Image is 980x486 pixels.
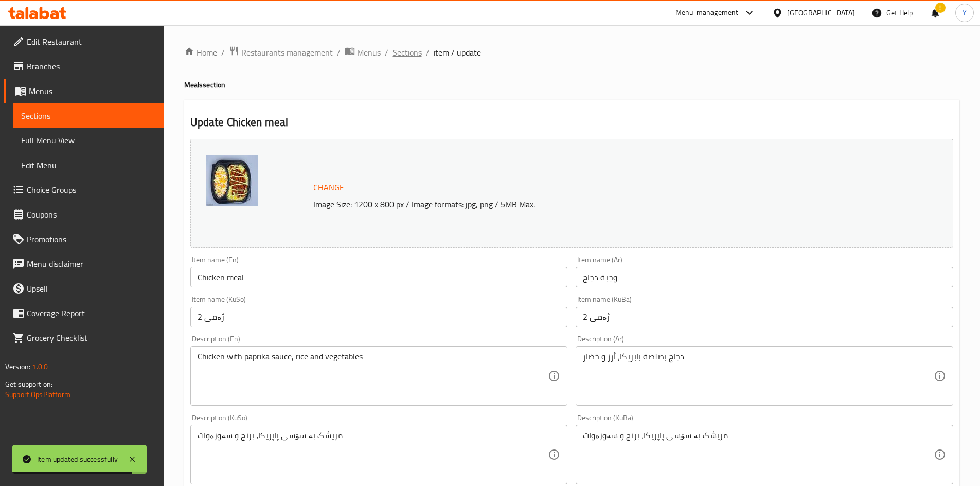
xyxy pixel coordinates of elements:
[4,276,164,301] a: Upsell
[4,301,164,326] a: Coverage Report
[4,29,164,54] a: Edit Restaurant
[27,332,155,344] span: Grocery Checklist
[576,307,953,327] input: Enter name KuBa
[190,307,568,327] input: Enter name KuSo
[4,79,164,103] a: Menus
[27,184,155,196] span: Choice Groups
[27,307,155,319] span: Coverage Report
[576,267,953,287] input: Enter name Ar
[313,180,344,195] span: Change
[190,115,953,130] h2: Update Chicken meal
[4,251,164,276] a: Menu disclaimer
[583,430,934,479] textarea: مریشک بە سۆسی پاپریکا، برنج و سەوزەوات
[21,110,155,122] span: Sections
[357,46,381,59] span: Menus
[385,46,388,59] li: /
[190,267,568,287] input: Enter name En
[583,352,934,401] textarea: دجاج بصلصة بابريكا، أرز و خضار
[4,54,164,79] a: Branches
[426,46,430,59] li: /
[184,46,959,59] nav: breadcrumb
[27,282,155,295] span: Upsell
[29,85,155,97] span: Menus
[4,202,164,227] a: Coupons
[337,46,341,59] li: /
[309,198,858,210] p: Image Size: 1200 x 800 px / Image formats: jpg, png / 5MB Max.
[241,46,333,59] span: Restaurants management
[5,388,70,401] a: Support.OpsPlatform
[27,258,155,270] span: Menu disclaimer
[206,155,258,206] img: Hawsa%D9%88%D8%AC%D8%A8%D8%A9_%D9%A2karar638917546779212569.jpg
[27,208,155,221] span: Coupons
[27,60,155,73] span: Branches
[4,227,164,251] a: Promotions
[21,159,155,171] span: Edit Menu
[13,153,164,177] a: Edit Menu
[32,360,48,373] span: 1.0.0
[198,430,548,479] textarea: مریشک بە سۆسی پاپریکا، برنج و سەوزەوات
[393,46,422,59] a: Sections
[184,46,217,59] a: Home
[5,360,30,373] span: Version:
[21,134,155,147] span: Full Menu View
[27,233,155,245] span: Promotions
[13,128,164,153] a: Full Menu View
[345,46,381,59] a: Menus
[184,80,959,90] h4: Meals section
[221,46,225,59] li: /
[5,377,52,391] span: Get support on:
[4,326,164,350] a: Grocery Checklist
[229,46,333,59] a: Restaurants management
[37,454,118,465] div: Item updated successfully
[27,35,155,48] span: Edit Restaurant
[4,177,164,202] a: Choice Groups
[198,352,548,401] textarea: Chicken with paprika sauce, rice and vegetables
[434,46,481,59] span: item / update
[787,7,855,19] div: [GEOGRAPHIC_DATA]
[309,177,348,198] button: Change
[13,103,164,128] a: Sections
[675,7,739,19] div: Menu-management
[963,7,967,19] span: Y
